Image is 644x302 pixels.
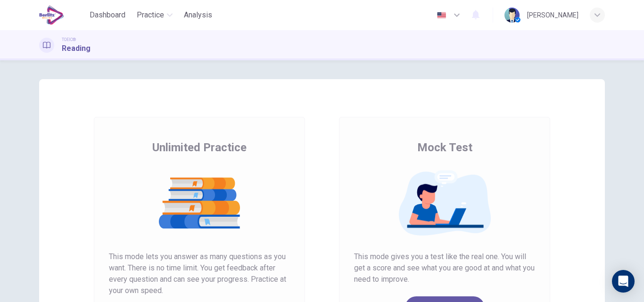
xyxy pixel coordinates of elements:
img: EduSynch logo [39,6,64,24]
span: TOEIC® [62,36,76,43]
a: EduSynch logo [39,6,86,24]
div: Open Intercom Messenger [612,270,635,293]
span: Practice [137,9,164,21]
span: Unlimited Practice [152,140,247,155]
h1: Reading [62,43,91,54]
span: Dashboard [90,9,125,21]
button: Analysis [180,7,216,24]
span: Analysis [184,9,212,21]
span: This mode gives you a test like the real one. You will get a score and see what you are good at a... [354,251,535,285]
div: [PERSON_NAME] [527,9,578,21]
button: Dashboard [86,7,129,24]
button: Practice [133,7,176,24]
img: en [436,12,447,19]
span: Mock Test [417,140,472,155]
img: Profile picture [504,8,520,23]
span: This mode lets you answer as many questions as you want. There is no time limit. You get feedback... [109,251,290,296]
